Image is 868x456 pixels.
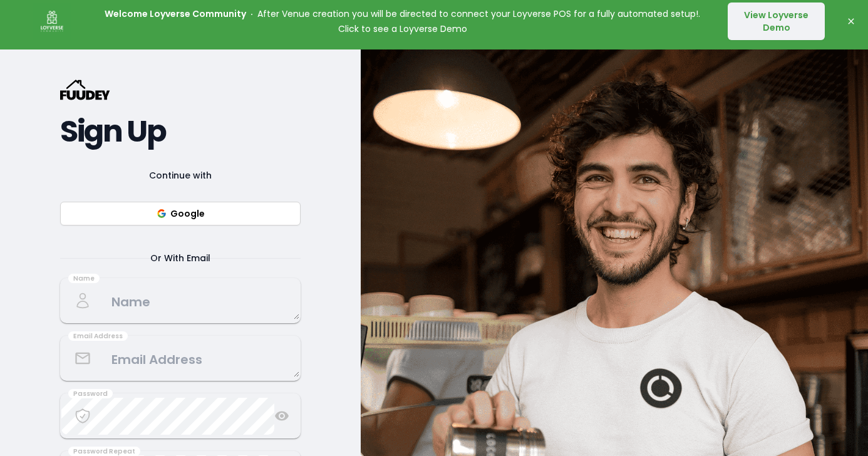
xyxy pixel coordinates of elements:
[134,168,227,183] span: Continue with
[728,3,825,40] button: View Loyverse Demo
[60,120,301,143] h2: Sign Up
[105,8,246,20] strong: Welcome Loyverse Community
[60,80,110,100] svg: {/* Added fill="currentColor" here */} {/* This rectangle defines the background. Its explicit fi...
[95,6,710,36] p: After Venue creation you will be directed to connect your Loyverse POS for a fully automated setu...
[135,251,225,266] span: Or With Email
[60,202,301,225] button: Google
[68,274,100,284] div: Name
[68,331,128,341] div: Email Address
[68,389,113,399] div: Password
